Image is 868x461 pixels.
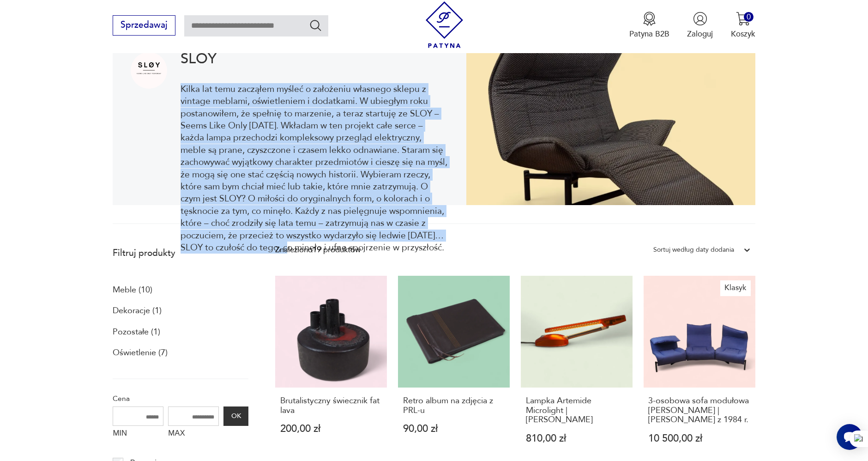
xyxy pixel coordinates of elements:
img: Ikona koszyka [736,12,750,26]
p: Cena [113,393,248,405]
h3: 3-osobowa sofa modułowa [PERSON_NAME] | [PERSON_NAME] z 1984 r. [649,396,750,425]
a: Pozostałe (1) [113,324,160,340]
label: MIN [113,426,163,443]
button: Szukaj [309,18,322,32]
label: MAX [168,426,219,443]
p: Kilka lat temu zacząłem myśleć o założeniu własnego sklepu z vintage meblami, oświetleniem i doda... [181,83,448,254]
img: SLOY [131,52,167,89]
div: Sortuj według daty dodania [653,244,734,256]
h3: Brutalistyczny świecznik fat lava [280,396,382,415]
button: OK [223,406,248,426]
img: Ikonka użytkownika [693,12,707,26]
a: Sprzedawaj [113,22,175,30]
h1: SLOY [181,52,448,66]
p: 10 500,00 zł [649,434,750,443]
p: Filtruj produkty [113,247,248,259]
img: SLOY [466,24,755,206]
h3: Retro album na zdjęcia z PRL-u [403,396,505,415]
h3: Lampka Artemide Microlight | [PERSON_NAME] [526,396,627,425]
button: 0Koszyk [731,12,755,39]
p: 200,00 zł [280,424,382,434]
a: Oświetlenie (7) [113,345,168,361]
button: Zaloguj [687,12,713,39]
button: Patyna B2B [629,12,669,39]
p: Patyna B2B [629,29,669,39]
a: Dekoracje (1) [113,303,162,319]
p: Zaloguj [687,29,713,39]
a: Meble (10) [113,282,152,298]
p: Koszyk [731,29,755,39]
p: 90,00 zł [403,424,505,434]
iframe: Smartsupp widget button [837,424,862,450]
img: Patyna - sklep z meblami i dekoracjami vintage [421,1,468,48]
img: Ikona medalu [642,12,657,26]
div: 0 [744,12,753,22]
button: Sprzedawaj [113,15,175,36]
a: Ikona medaluPatyna B2B [629,12,669,39]
p: 810,00 zł [526,434,627,443]
div: Znaleziono 19 produktów [275,244,361,256]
